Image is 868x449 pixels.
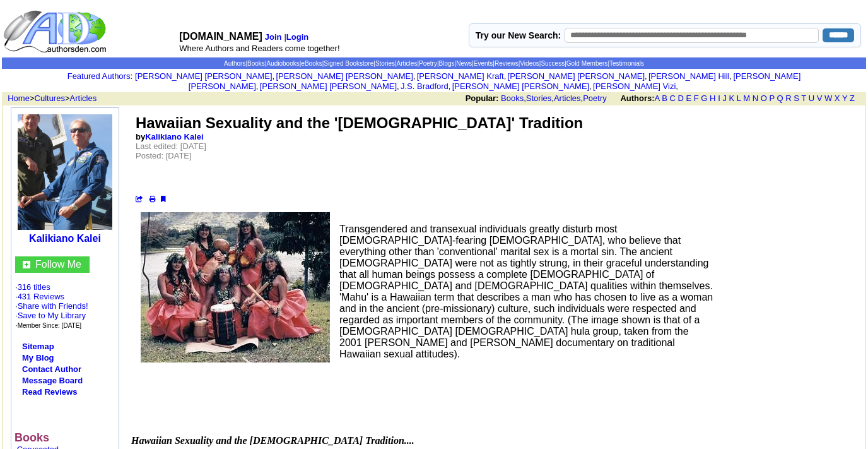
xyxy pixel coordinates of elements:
[29,233,101,244] a: Kalikiano Kalei
[583,93,607,103] a: Poetry
[648,71,730,81] a: [PERSON_NAME] Hill
[718,93,720,103] a: I
[662,93,667,103] a: B
[286,32,308,42] a: Login
[474,60,493,67] a: Events
[136,114,583,131] font: Hawaiian Sexuality and the '[DEMOGRAPHIC_DATA]' Tradition
[592,83,593,90] font: i
[419,60,437,67] a: Poetry
[3,93,97,103] font: > >
[526,93,551,103] a: Stories
[284,32,310,42] font: |
[18,114,112,230] img: 77566.jpg
[274,73,276,80] font: i
[842,93,847,103] a: Y
[794,93,799,103] a: S
[669,93,675,103] a: C
[324,60,373,67] a: Signed Bookstore
[566,60,608,67] a: Gold Members
[452,81,589,91] a: [PERSON_NAME] [PERSON_NAME]
[450,83,452,90] font: i
[401,81,449,91] a: J.S. Bradford
[694,93,699,103] a: F
[753,93,758,103] a: N
[67,71,132,81] font: :
[23,261,30,268] img: gc.jpg
[18,282,50,292] a: 316 titles
[135,71,272,81] a: [PERSON_NAME] [PERSON_NAME]
[135,71,801,91] font: , , , , , , , , , ,
[801,93,806,103] a: T
[136,141,206,160] font: Last edited: [DATE] Posted: [DATE]
[701,93,707,103] a: G
[265,32,282,42] a: Join
[677,93,683,103] a: D
[18,322,82,329] font: Member Since: [DATE]
[15,431,49,444] b: Books
[777,93,783,103] a: Q
[260,81,397,91] a: [PERSON_NAME] [PERSON_NAME]
[8,93,30,103] a: Home
[737,93,741,103] a: L
[506,73,507,80] font: i
[397,60,418,67] a: Articles
[743,93,750,103] a: M
[22,342,54,351] a: Sitemap
[258,83,259,90] font: i
[18,292,64,301] a: 431 Reviews
[732,73,733,80] font: i
[375,60,395,67] a: Stories
[620,93,654,103] b: Authors:
[22,364,81,374] a: Contact Author
[835,93,840,103] a: X
[501,93,524,103] a: Books
[609,60,644,67] a: Testimonials
[476,30,561,40] label: Try our New Search:
[809,93,814,103] a: U
[722,93,727,103] a: J
[22,387,77,397] a: Read Reviews
[131,435,414,446] span: Hawaiian Sexuality and the [DEMOGRAPHIC_DATA] Tradition....
[35,259,81,270] a: Follow Me
[415,73,416,80] font: i
[417,71,504,81] a: [PERSON_NAME] Kraft
[824,93,832,103] a: W
[136,132,204,141] font: by
[224,60,644,67] span: | | | | | | | | | | | | | | |
[769,93,774,103] a: P
[301,60,322,67] a: eBooks
[276,71,413,81] a: [PERSON_NAME] [PERSON_NAME]
[456,60,472,67] a: News
[18,301,88,311] a: Share with Friends!
[224,60,245,67] a: Authors
[508,71,645,81] a: [PERSON_NAME] [PERSON_NAME]
[647,73,648,80] font: i
[466,93,866,103] font: , , ,
[141,212,330,362] img: 46603.jpg
[817,93,823,103] a: V
[22,376,83,385] a: Message Board
[399,83,401,90] font: i
[520,60,539,67] a: Videos
[70,93,97,103] a: Articles
[15,282,88,330] font: · ·
[466,93,499,103] b: Popular:
[439,60,455,67] a: Blogs
[189,71,801,91] a: [PERSON_NAME] [PERSON_NAME]
[761,93,767,103] a: O
[266,60,299,67] a: Audiobooks
[729,93,735,103] a: K
[541,60,565,67] a: Success
[593,81,676,91] a: [PERSON_NAME] Vizi
[136,172,419,184] iframe: fb:like Facebook Social Plugin
[18,311,86,320] a: Save to My Library
[179,44,339,53] font: Where Authors and Readers come together!
[495,60,519,67] a: Reviews
[145,132,203,141] a: Kalikiano Kalei
[785,93,791,103] a: R
[710,93,715,103] a: H
[554,93,581,103] a: Articles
